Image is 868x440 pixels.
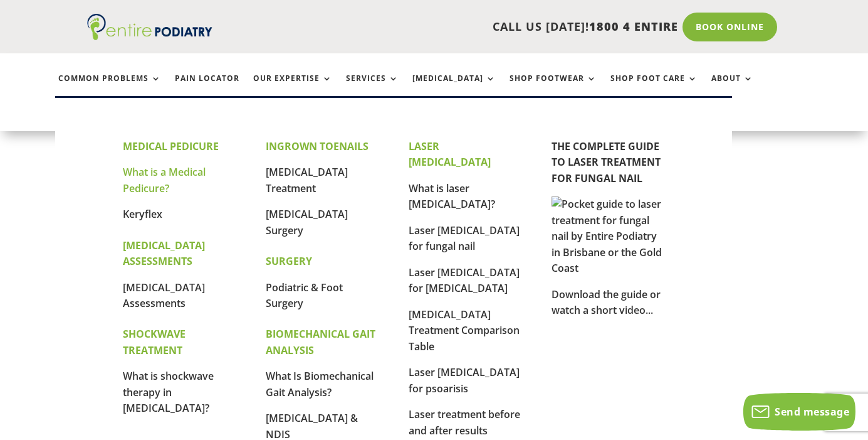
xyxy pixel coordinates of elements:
[589,19,678,34] span: 1800 4 ENTIRE
[253,74,332,101] a: Our Expertise
[123,281,205,311] a: [MEDICAL_DATA] Assessments
[409,407,520,437] a: Laser treatment before and after results
[123,165,206,195] a: What is a Medical Pedicure?
[266,207,348,237] a: [MEDICAL_DATA] Surgery
[743,393,855,431] button: Send message
[409,308,520,353] a: [MEDICAL_DATA] Treatment Comparison Table
[775,405,849,419] span: Send message
[58,74,161,101] a: Common Problems
[266,139,369,153] strong: INGROWN TOENAILS
[552,196,664,277] img: Pocket guide to laser treatment for fungal nail by Entire Podiatry in Brisbane or the Gold Coast
[123,139,219,153] strong: MEDICAL PEDICURE
[87,14,212,40] img: logo (1)
[552,139,661,185] a: THE COMPLETE GUIDE TO LASER TREATMENT FOR FUNGAL NAIL
[409,139,491,169] strong: LASER [MEDICAL_DATA]
[266,165,348,195] a: [MEDICAL_DATA] Treatment
[412,74,496,101] a: [MEDICAL_DATA]
[409,223,520,254] a: Laser [MEDICAL_DATA] for fungal nail
[409,266,520,296] a: Laser [MEDICAL_DATA] for [MEDICAL_DATA]
[711,74,753,101] a: About
[175,74,239,101] a: Pain Locator
[87,30,212,43] a: Entire Podiatry
[266,254,312,268] strong: SURGERY
[682,13,777,41] a: Book Online
[245,19,677,35] p: CALL US [DATE]!
[266,281,343,311] a: Podiatric & Foot Surgery
[552,287,661,318] a: Download the guide or watch a short video...
[123,207,162,221] a: Keryflex
[123,239,205,269] strong: [MEDICAL_DATA] ASSESSMENTS
[266,327,375,357] strong: BIOMECHANICAL GAIT ANALYSIS
[409,181,495,212] a: What is laser [MEDICAL_DATA]?
[123,369,214,415] a: What is shockwave therapy in [MEDICAL_DATA]?
[409,365,520,395] a: Laser [MEDICAL_DATA] for psoarisis
[510,74,597,101] a: Shop Footwear
[123,327,186,357] strong: SHOCKWAVE TREATMENT
[610,74,698,101] a: Shop Foot Care
[346,74,399,101] a: Services
[266,369,374,399] a: What Is Biomechanical Gait Analysis?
